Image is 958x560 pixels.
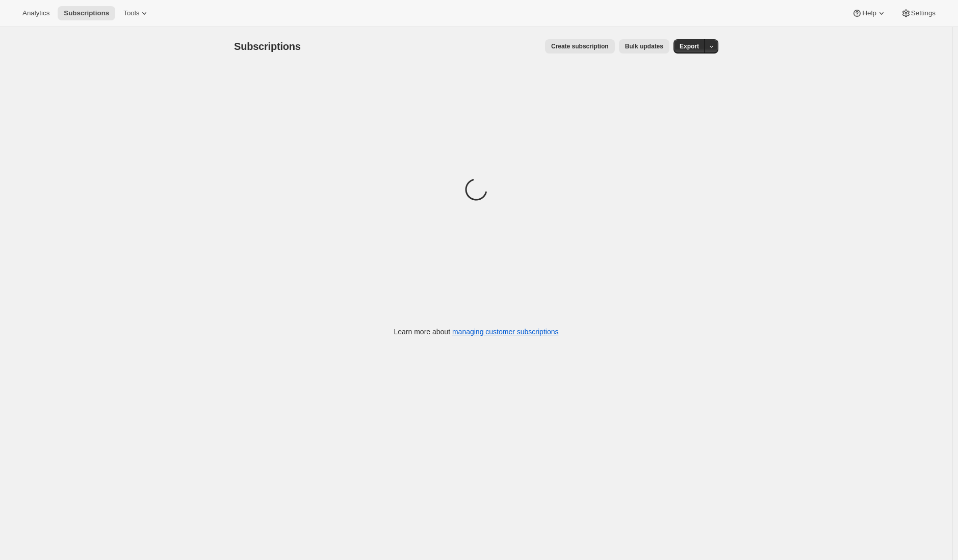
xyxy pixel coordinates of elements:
span: Export [680,42,699,50]
button: Analytics [16,6,56,20]
button: Tools [117,6,156,20]
span: Bulk updates [625,42,663,50]
button: Subscriptions [58,6,115,20]
button: Help [846,6,892,20]
p: Learn more about [394,327,559,337]
span: Analytics [22,9,49,17]
span: Settings [911,9,936,17]
span: Help [862,9,876,17]
span: Subscriptions [234,41,301,52]
span: Tools [123,9,139,17]
button: Bulk updates [619,39,669,54]
span: Subscriptions [64,9,109,17]
button: Create subscription [545,39,615,54]
a: managing customer subscriptions [452,328,559,336]
button: Export [674,39,705,54]
button: Settings [895,6,942,20]
span: Create subscription [551,42,609,50]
